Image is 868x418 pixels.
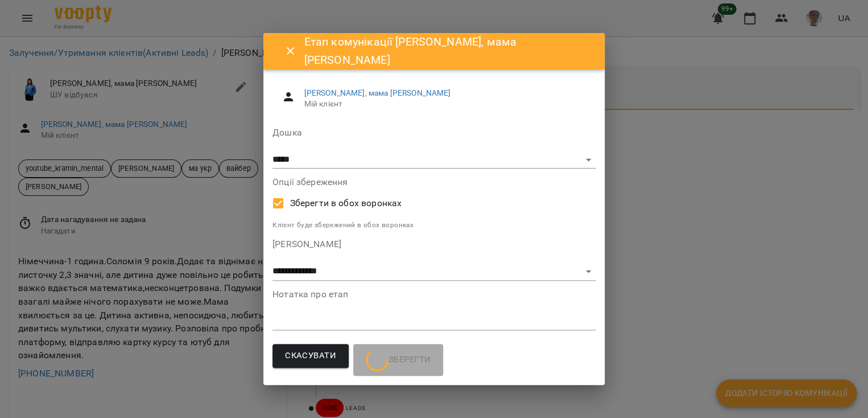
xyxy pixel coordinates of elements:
[304,33,591,69] h6: Етап комунікації [PERSON_NAME], мама [PERSON_NAME]
[272,240,596,249] label: [PERSON_NAME]
[285,349,336,363] span: Скасувати
[272,178,596,187] label: Опції збереження
[272,128,596,137] label: Дошка
[290,196,402,210] span: Зберегти в обох воронках
[277,38,304,65] button: Close
[304,88,451,97] a: [PERSON_NAME], мама [PERSON_NAME]
[304,99,586,110] span: Мій клієнт
[272,220,596,231] p: Клієнт буде збережений в обох воронках
[272,290,596,299] label: Нотатка про етап
[272,344,349,368] button: Скасувати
